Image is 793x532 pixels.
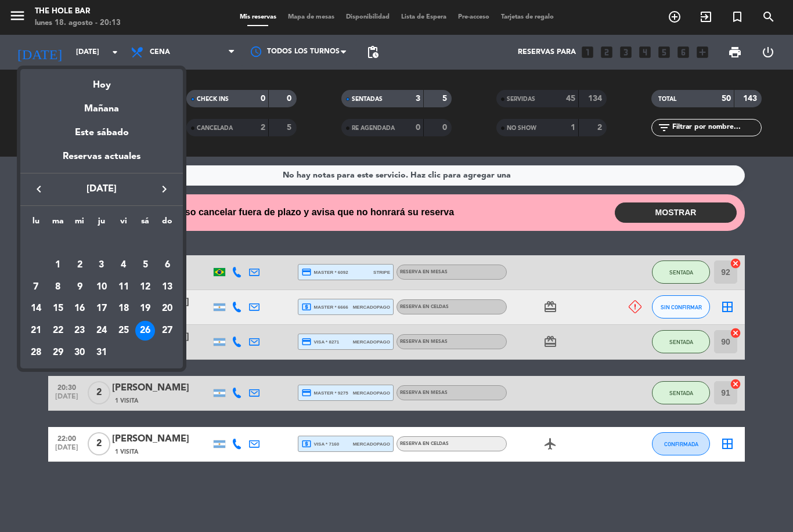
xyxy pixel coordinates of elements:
td: 13 de julio de 2025 [156,276,178,298]
td: 26 de julio de 2025 [135,320,157,342]
td: 22 de julio de 2025 [47,320,69,342]
td: 15 de julio de 2025 [47,298,69,320]
button: keyboard_arrow_left [28,182,49,197]
td: 24 de julio de 2025 [91,320,113,342]
div: 5 [135,255,155,275]
div: 17 [92,299,111,319]
div: 16 [70,299,89,319]
th: miércoles [69,215,91,233]
div: 18 [114,299,134,319]
td: 29 de julio de 2025 [47,342,69,364]
td: 23 de julio de 2025 [69,320,91,342]
div: 12 [135,277,155,297]
div: 26 [135,321,155,341]
td: 28 de julio de 2025 [25,342,47,364]
div: Hoy [20,69,183,93]
div: 19 [135,299,155,319]
td: 7 de julio de 2025 [25,276,47,298]
th: viernes [113,215,135,233]
div: 11 [114,277,134,297]
td: 14 de julio de 2025 [25,298,47,320]
th: martes [47,215,69,233]
td: 16 de julio de 2025 [69,298,91,320]
th: domingo [156,215,178,233]
div: 4 [114,255,134,275]
td: 9 de julio de 2025 [69,276,91,298]
td: 8 de julio de 2025 [47,276,69,298]
td: 20 de julio de 2025 [156,298,178,320]
td: 18 de julio de 2025 [113,298,135,320]
td: 30 de julio de 2025 [69,342,91,364]
td: 4 de julio de 2025 [113,254,135,276]
td: 5 de julio de 2025 [135,254,157,276]
div: 27 [157,321,177,341]
div: 13 [157,277,177,297]
div: 3 [92,255,111,275]
td: 31 de julio de 2025 [91,342,113,364]
div: 14 [26,299,46,319]
div: 7 [26,277,46,297]
div: 22 [48,321,68,341]
button: keyboard_arrow_right [154,182,175,197]
td: 3 de julio de 2025 [91,254,113,276]
div: 9 [70,277,89,297]
div: 29 [48,343,68,363]
div: 24 [92,321,111,341]
div: 21 [26,321,46,341]
div: 6 [157,255,177,275]
td: 11 de julio de 2025 [113,276,135,298]
span: [DATE] [49,182,154,197]
td: 21 de julio de 2025 [25,320,47,342]
div: 23 [70,321,89,341]
div: Este sábado [20,117,183,149]
th: jueves [91,215,113,233]
td: 1 de julio de 2025 [47,254,69,276]
td: 27 de julio de 2025 [156,320,178,342]
td: 17 de julio de 2025 [91,298,113,320]
div: 20 [157,299,177,319]
div: 28 [26,343,46,363]
td: 6 de julio de 2025 [156,254,178,276]
div: 10 [92,277,111,297]
i: keyboard_arrow_right [157,182,171,196]
th: sábado [135,215,157,233]
div: 8 [48,277,68,297]
th: lunes [25,215,47,233]
td: [DATE]. [25,232,178,254]
div: Mañana [20,93,183,117]
td: 2 de julio de 2025 [69,254,91,276]
div: 2 [70,255,89,275]
div: Reservas actuales [20,149,183,173]
div: 25 [114,321,134,341]
td: 12 de julio de 2025 [135,276,157,298]
div: 30 [70,343,89,363]
div: 31 [92,343,111,363]
i: keyboard_arrow_left [32,182,46,196]
div: 15 [48,299,68,319]
td: 25 de julio de 2025 [113,320,135,342]
div: 1 [48,255,68,275]
td: 10 de julio de 2025 [91,276,113,298]
td: 19 de julio de 2025 [135,298,157,320]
